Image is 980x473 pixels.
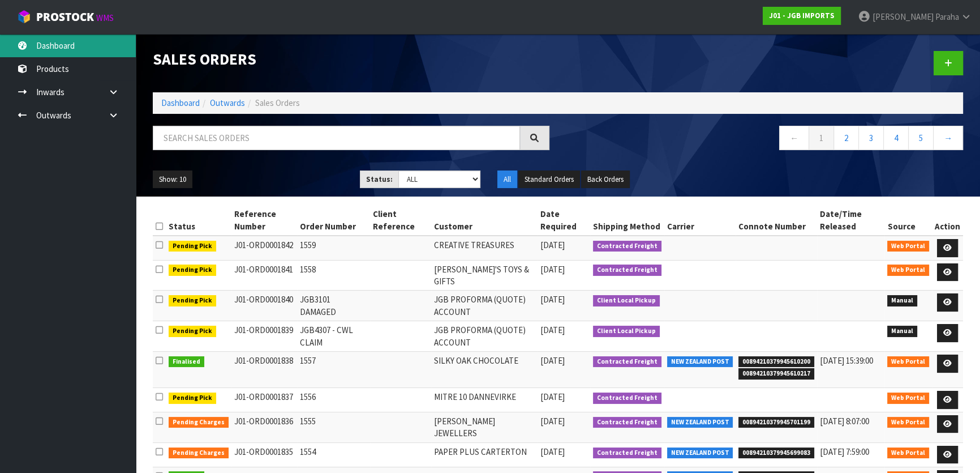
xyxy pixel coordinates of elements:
[153,126,520,150] input: Search sales orders
[566,126,963,154] nav: Page navigation
[169,356,204,368] span: Finalised
[231,260,298,291] td: J01-ORD0001841
[231,412,298,442] td: J01-ORD0001836
[908,126,934,150] a: 5
[820,355,873,366] span: [DATE] 15:39:00
[431,321,538,352] td: JGB PROFORMA (QUOTE) ACCOUNT
[210,97,245,108] a: Outwards
[169,448,229,459] span: Pending Charges
[431,388,538,412] td: MITRE 10 DANNEVIRKE
[169,241,216,252] span: Pending Pick
[370,205,431,236] th: Client Reference
[887,417,929,428] span: Web Portal
[431,442,538,467] td: PAPER PLUS CARTERTON
[169,417,229,428] span: Pending Charges
[297,442,369,467] td: 1554
[96,12,114,23] small: WMS
[809,126,834,150] a: 1
[581,171,630,189] button: Back Orders
[738,356,814,368] span: 00894210379945610200
[169,265,216,276] span: Pending Pick
[540,294,565,305] span: [DATE]
[297,260,369,291] td: 1558
[738,368,814,380] span: 00894210379945610217
[153,171,192,189] button: Show: 10
[231,321,298,352] td: J01-ORD0001839
[887,265,929,276] span: Web Portal
[667,356,733,368] span: NEW ZEALAND POST
[887,326,917,337] span: Manual
[431,205,538,236] th: Customer
[297,388,369,412] td: 1556
[883,126,909,150] a: 4
[231,442,298,467] td: J01-ORD0001835
[593,295,660,306] span: Client Local Pickup
[820,416,869,427] span: [DATE] 8:07:00
[932,205,963,236] th: Action
[231,236,298,260] td: J01-ORD0001842
[231,291,298,321] td: J01-ORD0001840
[858,126,884,150] a: 3
[431,236,538,260] td: CREATIVE TREASURES
[231,388,298,412] td: J01-ORD0001837
[738,417,814,428] span: 00894210379945701199
[820,446,869,457] span: [DATE] 7:59:00
[667,417,733,428] span: NEW ZEALAND POST
[297,352,369,388] td: 1557
[297,236,369,260] td: 1559
[36,10,94,24] span: ProStock
[540,325,565,335] span: [DATE]
[593,265,661,276] span: Contracted Freight
[297,205,369,236] th: Order Number
[763,7,841,25] a: J01 - JGB IMPORTS
[540,446,565,457] span: [DATE]
[593,326,660,337] span: Client Local Pickup
[887,448,929,459] span: Web Portal
[431,291,538,321] td: JGB PROFORMA (QUOTE) ACCOUNT
[153,51,549,68] h1: Sales Orders
[736,205,817,236] th: Connote Number
[664,205,736,236] th: Carrier
[667,448,733,459] span: NEW ZEALAND POST
[538,205,591,236] th: Date Required
[590,205,664,236] th: Shipping Method
[817,205,885,236] th: Date/Time Released
[518,171,580,189] button: Standard Orders
[887,241,929,252] span: Web Portal
[872,11,934,22] span: [PERSON_NAME]
[593,417,661,428] span: Contracted Freight
[935,11,959,22] span: Paraha
[169,326,216,337] span: Pending Pick
[833,126,859,150] a: 2
[593,393,661,404] span: Contracted Freight
[933,126,963,150] a: →
[593,241,661,252] span: Contracted Freight
[297,412,369,442] td: 1555
[540,416,565,427] span: [DATE]
[169,393,216,404] span: Pending Pick
[231,205,298,236] th: Reference Number
[779,126,809,150] a: ←
[593,356,661,368] span: Contracted Freight
[297,291,369,321] td: JGB3101 DAMAGED
[169,295,216,306] span: Pending Pick
[431,352,538,388] td: SILKY OAK CHOCOLATE
[887,356,929,368] span: Web Portal
[593,448,661,459] span: Contracted Freight
[431,260,538,291] td: [PERSON_NAME]'S TOYS & GIFTS
[297,321,369,352] td: JGB4307 - CWL CLAIM
[769,11,835,20] strong: J01 - JGB IMPORTS
[540,391,565,402] span: [DATE]
[17,10,31,24] img: cube-alt.png
[738,448,814,459] span: 00894210379945699083
[431,412,538,442] td: [PERSON_NAME] JEWELLERS
[497,171,517,189] button: All
[161,97,200,108] a: Dashboard
[887,393,929,404] span: Web Portal
[255,97,300,108] span: Sales Orders
[366,174,393,184] strong: Status:
[884,205,932,236] th: Source
[540,264,565,275] span: [DATE]
[540,240,565,250] span: [DATE]
[231,352,298,388] td: J01-ORD0001838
